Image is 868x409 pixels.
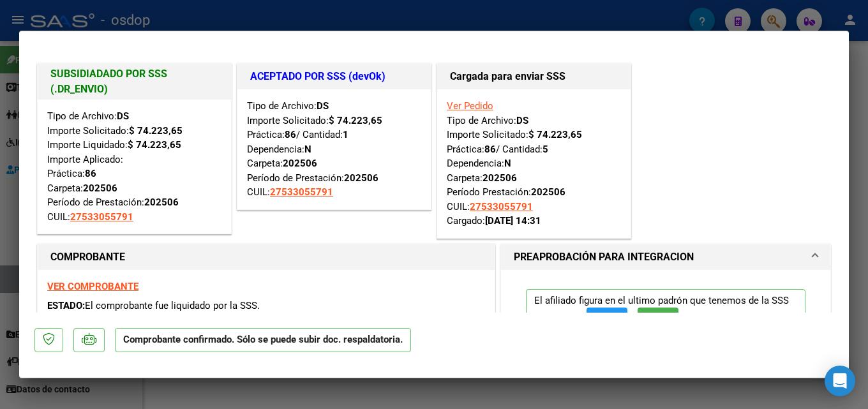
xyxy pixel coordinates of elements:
[485,215,541,227] strong: [DATE] 14:31
[250,69,418,84] h1: ACEPTADO POR SSS (devOk)
[317,100,329,112] strong: DS
[447,100,493,112] a: Ver Pedido
[514,249,694,265] h1: PREAPROBACIÓN PARA INTEGRACION
[638,308,678,331] button: SSS
[504,158,511,169] strong: N
[304,144,311,155] strong: N
[501,244,830,270] mat-expansion-panel-header: PREAPROBACIÓN PARA INTEGRACION
[115,328,411,353] p: Comprobante confirmado. Sólo se puede subir doc. respaldatoria.
[447,99,621,228] div: Tipo de Archivo: Importe Solicitado: Práctica: / Cantidad: Dependencia: Carpeta: Período Prestaci...
[484,144,496,155] strong: 86
[483,172,517,184] strong: 202506
[129,125,183,137] strong: $ 74.223,65
[329,115,382,126] strong: $ 74.223,65
[50,251,125,263] strong: COMPROBANTE
[343,129,348,140] strong: 1
[516,115,528,126] strong: DS
[825,366,855,396] div: Open Intercom Messenger
[531,186,565,198] strong: 202506
[587,308,627,331] button: FTP
[85,300,260,311] span: El comprobante fue liquidado por la SSS.
[542,144,548,155] strong: 5
[283,158,317,169] strong: 202506
[526,289,805,337] p: El afiliado figura en el ultimo padrón que tenemos de la SSS de
[50,66,218,97] h1: SUBSIDIADADO POR SSS (.DR_ENVIO)
[270,186,333,198] span: 27533055791
[128,139,181,151] strong: $ 74.223,65
[144,197,179,208] strong: 202506
[450,69,618,84] h1: Cargada para enviar SSS
[47,300,85,311] span: ESTADO:
[47,281,138,292] a: VER COMPROBANTE
[117,110,129,122] strong: DS
[528,129,582,140] strong: $ 74.223,65
[83,182,117,194] strong: 202506
[47,109,221,224] div: Tipo de Archivo: Importe Solicitado: Importe Liquidado: Importe Aplicado: Práctica: Carpeta: Perí...
[285,129,296,140] strong: 86
[70,211,133,223] span: 27533055791
[247,99,421,200] div: Tipo de Archivo: Importe Solicitado: Práctica: / Cantidad: Dependencia: Carpeta: Período de Prest...
[470,201,533,212] span: 27533055791
[344,172,378,184] strong: 202506
[85,168,96,179] strong: 86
